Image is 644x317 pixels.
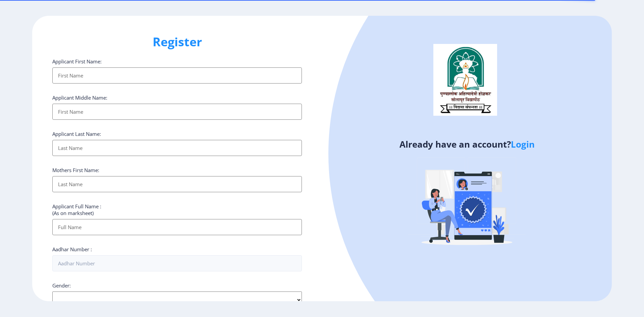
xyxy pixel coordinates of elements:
label: Aadhar Number : [52,246,92,253]
img: Verified-rafiki.svg [408,145,526,262]
img: logo [433,44,497,116]
a: Login [511,138,535,150]
label: Applicant Middle Name: [52,94,107,101]
input: Aadhar Number [52,255,302,271]
label: Applicant First Name: [52,58,102,65]
label: Gender: [52,282,71,289]
h4: Already have an account? [327,139,607,150]
input: Full Name [52,219,302,235]
input: Last Name [52,140,302,156]
input: Last Name [52,176,302,192]
h1: Register [52,34,302,50]
input: First Name [52,67,302,84]
input: First Name [52,104,302,120]
label: Applicant Full Name : (As on marksheet) [52,203,101,216]
label: Mothers First Name: [52,167,99,173]
label: Applicant Last Name: [52,130,101,137]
